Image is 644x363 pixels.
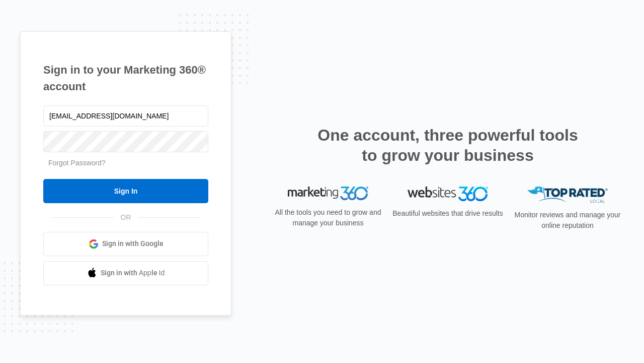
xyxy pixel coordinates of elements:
[43,62,208,95] h1: Sign in to your Marketing 360® account
[43,232,208,256] a: Sign in with Google
[511,210,624,231] p: Monitor reviews and manage your online reputation
[43,179,208,203] input: Sign In
[272,207,384,228] p: All the tools you need to grow and manage your business
[288,187,368,201] img: Marketing 360
[43,261,208,285] a: Sign in with Apple Id
[101,268,165,278] span: Sign in with Apple Id
[527,187,608,203] img: Top Rated Local
[408,187,488,201] img: Websites 360
[48,159,106,167] a: Forgot Password?
[314,125,581,165] h2: One account, three powerful tools to grow your business
[114,212,138,223] span: OR
[43,105,208,127] input: Email
[391,208,504,219] p: Beautiful websites that drive results
[102,238,164,249] span: Sign in with Google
